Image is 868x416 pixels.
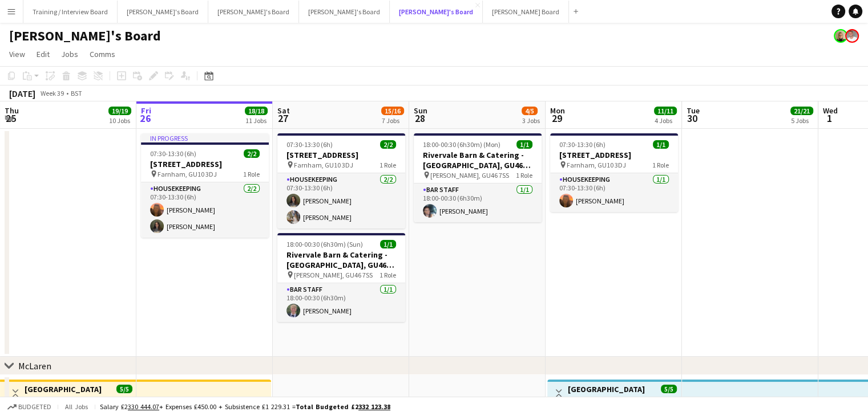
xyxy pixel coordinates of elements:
span: Farnham, GU10 3DJ [158,170,217,178]
h3: Rivervale Barn & Catering - [GEOGRAPHIC_DATA], GU46 7SS [414,150,542,170]
span: Thu [5,105,19,116]
div: 5 jobs [661,393,677,403]
button: [PERSON_NAME]'s Board [390,1,483,23]
a: Jobs [56,47,83,62]
app-job-card: 07:30-13:30 (6h)1/1[STREET_ADDRESS] Farnham, GU10 3DJ1 RoleHousekeeping1/107:30-13:30 (6h)[PERSON... [550,133,678,212]
span: 1/1 [516,140,532,149]
div: BST [71,89,82,97]
tcxspan: Call 23-09-2025 via 3CX [25,394,45,403]
span: 21/21 [790,107,813,115]
span: 1 Role [652,161,669,169]
a: View [5,47,30,62]
span: 1 Role [380,271,396,279]
span: 4/5 [522,107,538,115]
span: 5/5 [661,385,677,393]
span: 2/2 [244,149,260,158]
span: Week 39 [38,89,66,97]
span: Farnham, GU10 3DJ [294,161,353,169]
h3: [GEOGRAPHIC_DATA] [568,384,645,394]
span: 11/11 [654,107,677,115]
span: 1/1 [380,240,396,248]
span: Mon [550,105,565,116]
span: 26 [139,112,151,125]
div: Salary £2 + Expenses £450.00 + Subsistence £1 229.31 = [100,402,390,411]
span: 18/18 [245,107,268,115]
span: 07:30-13:30 (6h) [286,140,333,149]
span: 5/5 [116,385,132,393]
app-job-card: In progress07:30-13:30 (6h)2/2[STREET_ADDRESS] Farnham, GU10 3DJ1 RoleHousekeeping2/207:30-13:30 ... [141,133,269,238]
div: In progress [141,133,269,142]
span: 25 [3,112,19,125]
div: [DATE] [9,88,35,99]
h3: [STREET_ADDRESS] [550,150,678,160]
app-job-card: 18:00-00:30 (6h30m) (Sun)1/1Rivervale Barn & Catering - [GEOGRAPHIC_DATA], GU46 7SS [PERSON_NAME]... [277,233,405,322]
div: 3 Jobs [522,116,540,125]
div: 7 Jobs [382,116,403,125]
span: 1 [821,112,838,125]
span: 07:30-13:30 (6h) [559,140,605,149]
span: 19/19 [108,107,131,115]
span: 2/2 [380,140,396,149]
span: 27 [276,112,290,125]
div: 10 Jobs [109,116,131,125]
span: 1 Role [516,171,532,180]
tcxspan: Call 330 444.07 via 3CX [128,402,159,411]
span: Comms [90,49,115,59]
button: Training / Interview Board [23,1,118,23]
span: Sun [414,105,427,116]
span: View [9,49,25,59]
span: [PERSON_NAME], GU46 7SS [294,271,373,279]
span: 18:00-00:30 (6h30m) (Sun) [286,240,363,248]
app-job-card: 18:00-00:30 (6h30m) (Mon)1/1Rivervale Barn & Catering - [GEOGRAPHIC_DATA], GU46 7SS [PERSON_NAME]... [414,133,542,222]
tcxspan: Call 29-09-2025 via 3CX [568,394,588,403]
button: [PERSON_NAME]'s Board [208,1,299,23]
tcxspan: Call 332 123.38 via 3CX [358,402,390,411]
span: All jobs [63,402,90,411]
div: → [DATE] [25,394,102,403]
span: Edit [37,49,50,59]
h3: Rivervale Barn & Catering - [GEOGRAPHIC_DATA], GU46 7SS [277,250,405,270]
h3: [GEOGRAPHIC_DATA] [25,384,102,394]
app-card-role: BAR STAFF1/118:00-00:30 (6h30m)[PERSON_NAME] [414,183,542,222]
span: 28 [412,112,427,125]
button: [PERSON_NAME]'s Board [118,1,208,23]
span: Budgeted [18,403,51,411]
div: 5 Jobs [791,116,813,125]
span: Sat [277,105,290,116]
span: 18:00-00:30 (6h30m) (Mon) [423,140,500,149]
div: 4 Jobs [655,116,676,125]
button: [PERSON_NAME] Board [483,1,569,23]
h1: [PERSON_NAME]'s Board [9,27,161,44]
span: [PERSON_NAME], GU46 7SS [430,171,509,180]
span: Wed [823,105,838,116]
span: Fri [141,105,151,116]
span: 07:30-13:30 (6h) [150,149,196,158]
app-job-card: 07:30-13:30 (6h)2/2[STREET_ADDRESS] Farnham, GU10 3DJ1 RoleHousekeeping2/207:30-13:30 (6h)[PERSON... [277,133,405,229]
span: 15/16 [381,107,404,115]
h3: [STREET_ADDRESS] [277,150,405,160]
span: 1/1 [653,140,669,149]
div: 11 Jobs [245,116,267,125]
span: Jobs [61,49,78,59]
h3: [STREET_ADDRESS] [141,159,269,169]
div: 5 jobs [116,393,132,403]
span: 29 [548,112,565,125]
a: Edit [32,47,54,62]
button: Budgeted [6,401,53,413]
span: 1 Role [380,161,396,169]
div: McLaren [18,360,51,372]
app-card-role: Housekeeping2/207:30-13:30 (6h)[PERSON_NAME][PERSON_NAME] [277,173,405,229]
span: 1 Role [243,170,260,178]
span: Total Budgeted £2 [296,402,390,411]
button: [PERSON_NAME]'s Board [299,1,390,23]
a: Comms [85,47,120,62]
app-card-role: Housekeeping2/207:30-13:30 (6h)[PERSON_NAME][PERSON_NAME] [141,182,269,238]
span: Farnham, GU10 3DJ [567,161,626,169]
div: → [DATE] [568,394,645,403]
span: 30 [685,112,700,125]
